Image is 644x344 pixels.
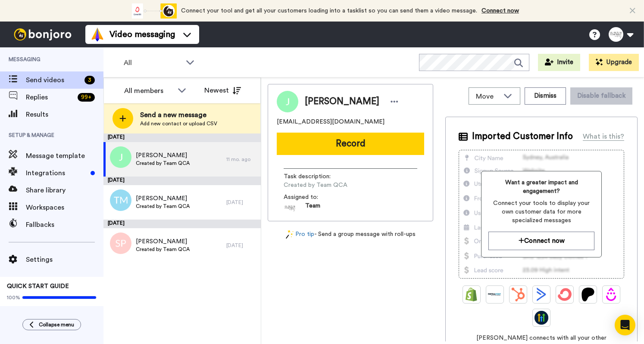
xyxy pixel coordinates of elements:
span: Connect your tool and get all your customers loading into a tasklist so you can send them a video... [181,8,477,14]
div: All members [124,86,173,96]
div: [DATE] [226,199,256,206]
img: ConvertKit [558,288,572,301]
img: Ontraport [488,288,502,301]
span: [PERSON_NAME] [136,237,190,246]
span: Settings [26,254,103,265]
div: [DATE] [226,242,256,249]
span: Move [476,91,499,102]
div: - Send a group message with roll-ups [268,230,433,239]
div: What is this? [583,131,624,142]
span: Created by Team QCA [136,160,190,167]
span: Message template [26,151,103,161]
span: [PERSON_NAME] [136,151,190,160]
button: Invite [538,54,580,71]
span: Team [305,201,320,214]
span: Collapse menu [39,321,74,328]
span: Add new contact or upload CSV [140,120,217,127]
div: [DATE] [103,177,261,185]
span: Task description : [284,172,344,181]
a: Pro tip [286,230,314,239]
span: Assigned to: [284,193,344,201]
button: Connect now [488,232,594,250]
img: 1a292e09-6a9c-45bc-9a43-dfd1f40f4eb9-1695941419.jpg [284,201,297,214]
div: Open Intercom Messenger [615,315,635,335]
img: Image of Jennifer [277,91,298,112]
button: Newest [198,82,247,99]
img: bj-logo-header-white.svg [10,28,75,40]
img: magic-wand.svg [286,230,294,239]
a: Connect now [481,8,519,14]
img: j.png [110,146,131,168]
span: All [124,58,181,68]
img: Hubspot [511,288,525,301]
span: Connect your tools to display your own customer data for more specialized messages [488,199,594,225]
span: Send a new message [140,110,217,120]
div: 99 + [78,93,95,102]
span: [EMAIL_ADDRESS][DOMAIN_NAME] [277,118,385,126]
div: 11 mo. ago [226,156,256,163]
span: Want a greater impact and engagement? [488,178,594,195]
span: 100% [7,294,20,301]
span: Imported Customer Info [472,130,573,143]
button: Upgrade [589,54,639,71]
img: sp.png [110,232,131,254]
span: Replies [26,92,74,102]
button: Disable fallback [570,87,632,105]
span: Created by Team QCA [136,203,190,210]
span: QUICK START GUIDE [7,283,69,289]
img: ActiveCampaign [535,288,548,301]
span: [PERSON_NAME] [136,194,190,203]
button: Dismiss [525,87,566,105]
div: [DATE] [103,133,261,142]
span: Workspaces [26,202,103,213]
div: [DATE] [103,220,261,228]
img: vm-color.svg [91,28,104,41]
button: Record [277,133,424,155]
span: [PERSON_NAME] [305,95,379,108]
img: GoHighLevel [535,311,548,325]
img: Patreon [581,288,595,301]
span: Video messaging [109,28,175,40]
span: Integrations [26,168,87,178]
img: tm.png [110,189,131,211]
img: Shopify [465,288,478,301]
span: Fallbacks [26,220,103,230]
span: Results [26,109,103,120]
img: Drip [604,288,618,301]
span: Share library [26,185,103,195]
button: Collapse menu [22,319,81,330]
div: 3 [84,76,95,84]
span: Created by Team QCA [136,246,190,253]
span: Created by Team QCA [284,181,366,189]
span: Send videos [26,75,81,85]
div: animation [129,3,177,19]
